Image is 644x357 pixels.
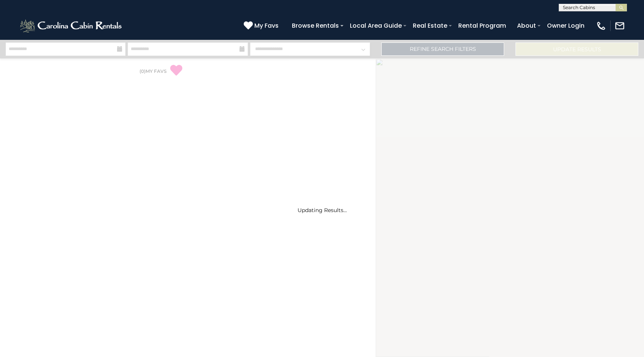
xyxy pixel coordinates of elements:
a: Local Area Guide [346,19,406,32]
a: Browse Rentals [288,19,343,32]
a: Real Estate [409,19,451,32]
a: Owner Login [543,19,588,32]
img: White-1-2.png [19,18,124,33]
img: phone-regular-white.png [596,20,606,31]
img: mail-regular-white.png [614,20,625,31]
a: Rental Program [454,19,510,32]
a: About [513,19,540,32]
span: My Favs [254,21,279,30]
a: My Favs [244,21,280,31]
